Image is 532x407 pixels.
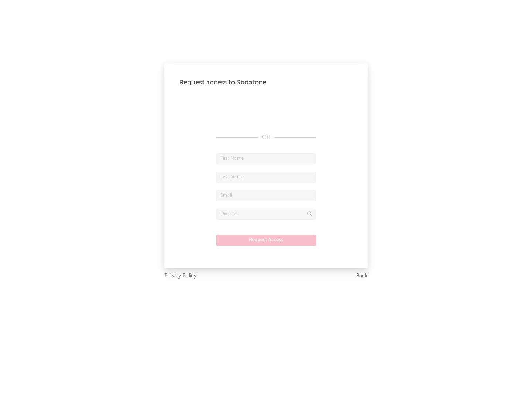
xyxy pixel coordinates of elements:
a: Privacy Policy [164,272,197,281]
div: Request access to Sodatone [179,78,353,87]
input: First Name [216,153,316,164]
div: OR [216,133,316,142]
button: Request Access [216,235,316,246]
input: Division [216,209,316,220]
input: Email [216,190,316,201]
a: Back [356,272,368,281]
input: Last Name [216,172,316,183]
